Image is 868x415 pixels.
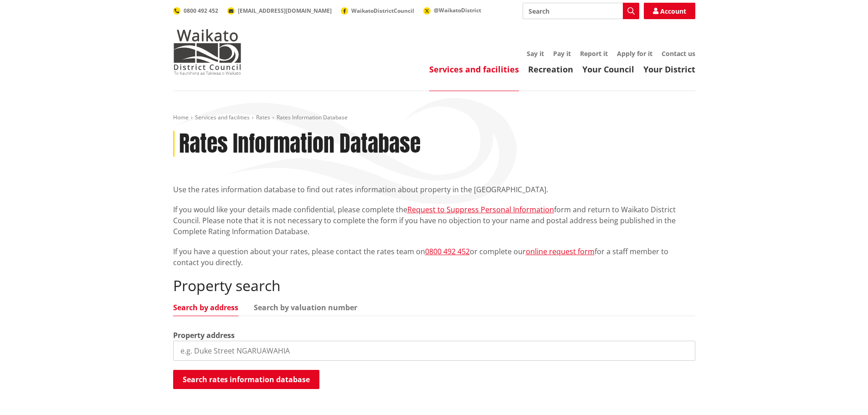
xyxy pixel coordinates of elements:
a: Services and facilities [429,64,519,75]
p: Use the rates information database to find out rates information about property in the [GEOGRAPHI... [173,184,695,195]
a: Rates [256,113,270,121]
a: Your Council [582,64,634,75]
span: @WaikatoDistrict [434,6,481,14]
a: 0800 492 452 [425,246,470,256]
a: Say it [527,49,544,58]
a: 0800 492 452 [173,7,218,15]
p: If you have a question about your rates, please contact the rates team on or complete our for a s... [173,246,695,268]
button: Search rates information database [173,370,319,389]
a: [EMAIL_ADDRESS][DOMAIN_NAME] [227,7,332,15]
a: Pay it [553,49,571,58]
p: If you would like your details made confidential, please complete the form and return to Waikato ... [173,204,695,237]
a: Account [644,3,695,19]
img: Waikato District Council - Te Kaunihera aa Takiwaa o Waikato [173,29,241,75]
a: Apply for it [617,49,652,58]
input: e.g. Duke Street NGARUAWAHIA [173,341,695,361]
span: [EMAIL_ADDRESS][DOMAIN_NAME] [238,7,332,15]
h1: Rates Information Database [179,131,421,157]
a: WaikatoDistrictCouncil [341,7,414,15]
a: Services and facilities [195,113,250,121]
span: WaikatoDistrictCouncil [351,7,414,15]
a: Recreation [528,64,573,75]
input: Search input [523,3,639,19]
a: Search by address [173,304,238,311]
a: @WaikatoDistrict [423,6,481,14]
nav: breadcrumb [173,114,695,122]
a: Your District [643,64,695,75]
a: Home [173,113,189,121]
a: Report it [580,49,608,58]
a: Search by valuation number [254,304,357,311]
span: Rates Information Database [277,113,348,121]
label: Property address [173,330,235,341]
span: 0800 492 452 [184,7,218,15]
h2: Property search [173,277,695,294]
a: online request form [526,246,595,256]
a: Contact us [662,49,695,58]
a: Request to Suppress Personal Information [407,205,554,215]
